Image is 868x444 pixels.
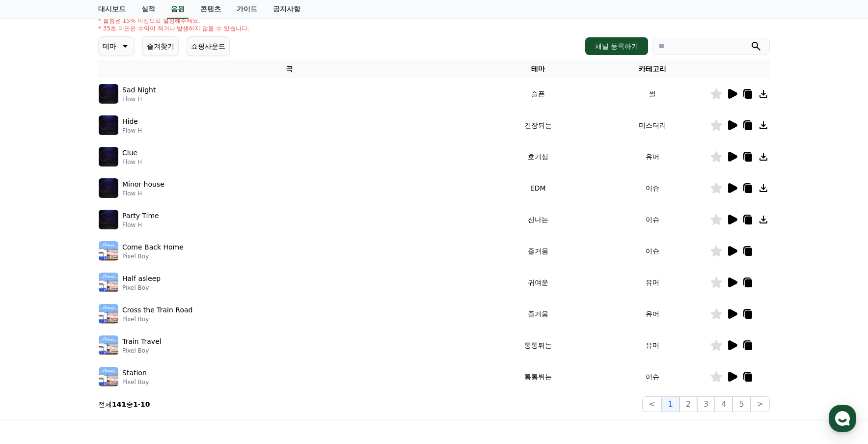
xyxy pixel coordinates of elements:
[142,36,179,56] button: 즐겨찾기
[481,298,596,330] td: 즐거움
[481,60,596,78] th: 테마
[697,396,715,412] button: 3
[481,172,596,204] td: EDM
[662,396,679,412] button: 1
[122,158,142,166] p: Flow H
[481,235,596,267] td: 즐거움
[732,396,750,412] button: 5
[90,327,102,334] span: 대화
[3,311,65,336] a: 홈
[715,396,732,412] button: 4
[98,17,249,25] p: * 볼륨은 15% 이상으로 설정해주세요.
[112,400,126,408] strong: 141
[751,396,770,412] button: >
[481,361,596,392] td: 통통튀는
[99,178,118,198] img: music
[99,335,118,355] img: music
[31,326,37,334] span: 홈
[595,78,710,110] td: 썰
[99,241,118,261] img: music
[595,298,710,330] td: 유머
[122,116,138,127] p: Hide
[122,336,162,347] p: Train Travel
[481,110,596,141] td: 긴장되는
[103,39,116,53] p: 테마
[152,326,163,334] span: 설정
[140,400,150,408] strong: 10
[481,267,596,298] td: 귀여운
[122,315,192,323] p: Pixel Boy
[595,330,710,361] td: 유머
[122,274,161,284] p: Half asleep
[679,396,697,412] button: 2
[133,400,138,408] strong: 1
[595,141,710,172] td: 유머
[99,84,118,104] img: music
[122,221,159,229] p: Flow H
[187,36,230,56] button: 쇼핑사운드
[122,378,149,386] p: Pixel Boy
[122,284,161,292] p: Pixel Boy
[99,210,118,229] img: music
[595,235,710,267] td: 이슈
[99,304,118,324] img: music
[98,25,249,32] p: * 35초 미만은 수익이 적거나 발생하지 않을 수 있습니다.
[99,147,118,166] img: music
[481,330,596,361] td: 통통튀는
[595,204,710,235] td: 이슈
[585,37,648,55] button: 채널 등록하기
[595,361,710,392] td: 이슈
[122,242,184,252] p: Come Back Home
[481,204,596,235] td: 신나는
[122,127,142,135] p: Flow H
[65,311,127,336] a: 대화
[99,273,118,292] img: music
[595,110,710,141] td: 미스터리
[122,368,147,378] p: Station
[122,252,184,260] p: Pixel Boy
[127,311,189,336] a: 설정
[122,85,156,95] p: Sad Night
[122,95,156,103] p: Flow H
[122,211,159,221] p: Party Time
[122,148,137,158] p: Clue
[122,305,192,315] p: Cross the Train Road
[99,367,118,387] img: music
[595,172,710,204] td: 이슈
[122,190,164,197] p: Flow H
[642,396,661,412] button: <
[99,115,118,135] img: music
[98,60,481,78] th: 곡
[481,78,596,110] td: 슬픈
[595,60,710,78] th: 카테고리
[595,267,710,298] td: 유머
[98,399,150,409] p: 전체 중 -
[481,141,596,172] td: 호기심
[122,179,164,190] p: Minor house
[122,347,162,355] p: Pixel Boy
[98,36,135,56] button: 테마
